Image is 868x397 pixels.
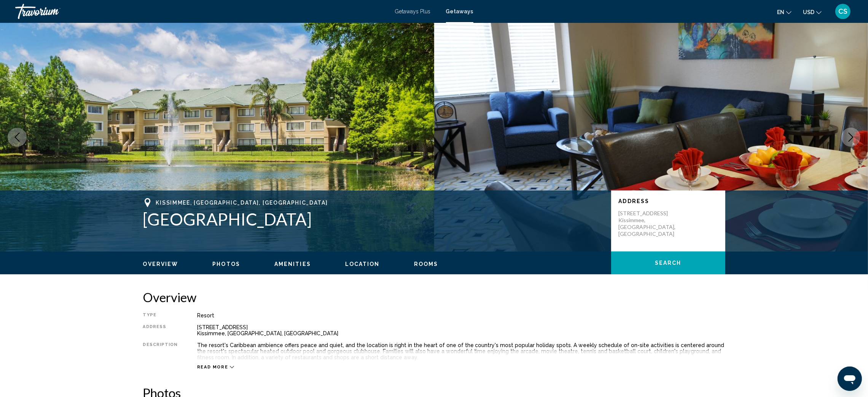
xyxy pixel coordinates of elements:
button: Overview [143,261,178,267]
button: User Menu [833,3,853,19]
iframe: Button to launch messaging window [838,367,862,391]
span: Amenities [274,261,311,267]
span: en [777,9,784,15]
button: Search [611,251,725,274]
button: Change currency [803,6,822,18]
div: Description [143,342,178,360]
span: Location [345,261,380,267]
h2: Overview [143,290,725,305]
p: [STREET_ADDRESS] Kissimmee, [GEOGRAPHIC_DATA], [GEOGRAPHIC_DATA] [619,210,680,237]
span: USD [803,9,814,15]
div: [STREET_ADDRESS] Kissimmee, [GEOGRAPHIC_DATA], [GEOGRAPHIC_DATA] [197,324,725,336]
button: Rooms [414,261,438,267]
span: Photos [212,261,240,267]
span: Search [655,260,682,266]
p: Address [619,198,718,204]
span: Read more [197,365,228,370]
h1: [GEOGRAPHIC_DATA] [143,209,604,229]
button: Change language [777,6,792,18]
span: Overview [143,261,178,267]
button: Photos [212,261,240,267]
a: Getaways [446,8,473,14]
span: Rooms [414,261,438,267]
div: Resort [197,312,725,319]
div: Address [143,324,178,336]
span: Kissimmee, [GEOGRAPHIC_DATA], [GEOGRAPHIC_DATA] [156,200,328,206]
button: Read more [197,364,234,370]
button: Next image [841,128,860,147]
button: Previous image [8,128,27,147]
span: CS [838,8,847,15]
a: Travorium [15,4,387,19]
div: The resort's Caribbean ambience offers peace and quiet, and the location is right in the heart of... [197,342,725,360]
button: Location [345,261,380,267]
button: Amenities [274,261,311,267]
div: Type [143,312,178,319]
a: Getaways Plus [395,8,431,14]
